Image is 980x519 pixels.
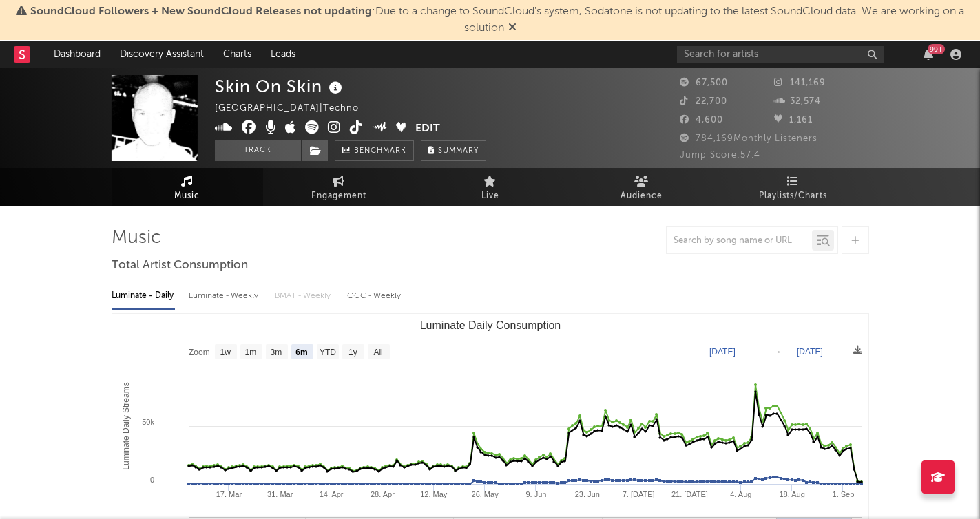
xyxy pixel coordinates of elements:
[415,120,440,138] button: Edit
[213,41,261,68] a: Charts
[189,284,261,308] div: Luminate - Weekly
[779,490,804,498] text: 18. Aug
[566,168,718,206] a: Audience
[189,348,210,357] text: Zoom
[319,490,343,498] text: 14. Apr
[112,257,248,274] span: Total Artist Consumption
[30,6,372,17] span: SoundCloud Followers + New SoundCloud Releases not updating
[354,143,406,160] span: Benchmark
[295,348,307,357] text: 6m
[121,382,130,469] text: Luminate Daily Streams
[671,490,707,498] text: 21. [DATE]
[481,188,499,204] span: Live
[622,490,654,498] text: 7. [DATE]
[215,75,346,98] div: Skin On Skin
[471,490,499,498] text: 26. May
[142,418,154,426] text: 50k
[347,284,402,308] div: OCC - Weekly
[216,490,242,498] text: 17. Mar
[677,46,884,63] input: Search for artists
[174,188,200,204] span: Music
[924,49,933,60] button: 99+
[730,490,751,498] text: 4. Aug
[110,41,213,68] a: Discovery Assistant
[667,235,812,246] input: Search by song name or URL
[420,490,448,498] text: 12. May
[508,23,517,34] span: Dismiss
[680,116,723,125] span: 4,600
[319,348,335,357] text: YTD
[718,168,869,206] a: Playlists/Charts
[215,140,301,161] button: Track
[373,348,382,357] text: All
[774,116,813,125] span: 1,161
[832,490,854,498] text: 1. Sep
[220,348,231,357] text: 1w
[525,490,546,498] text: 9. Jun
[335,140,414,161] a: Benchmark
[261,41,305,68] a: Leads
[30,6,964,34] span: : Due to a change to SoundCloud's system, Sodatone is not updating to the latest SoundCloud data....
[415,168,566,206] a: Live
[680,97,727,106] span: 22,700
[773,347,782,357] text: →
[44,41,110,68] a: Dashboard
[574,490,599,498] text: 23. Jun
[680,151,760,160] span: Jump Score: 57.4
[311,188,366,204] span: Engagement
[370,490,394,498] text: 28. Apr
[709,347,736,357] text: [DATE]
[621,188,663,204] span: Audience
[112,284,175,308] div: Luminate - Daily
[149,476,154,484] text: 0
[270,348,282,357] text: 3m
[267,490,293,498] text: 31. Mar
[774,97,821,106] span: 32,574
[797,347,823,357] text: [DATE]
[419,319,561,331] text: Luminate Daily Consumption
[774,78,826,87] span: 141,169
[928,44,945,54] div: 99 +
[759,188,827,204] span: Playlists/Charts
[263,168,415,206] a: Engagement
[348,348,357,357] text: 1y
[215,100,375,117] div: [GEOGRAPHIC_DATA] | Techno
[112,168,263,206] a: Music
[421,140,486,161] button: Summary
[680,78,728,87] span: 67,500
[438,147,479,155] span: Summary
[680,134,817,143] span: 784,169 Monthly Listeners
[244,348,256,357] text: 1m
